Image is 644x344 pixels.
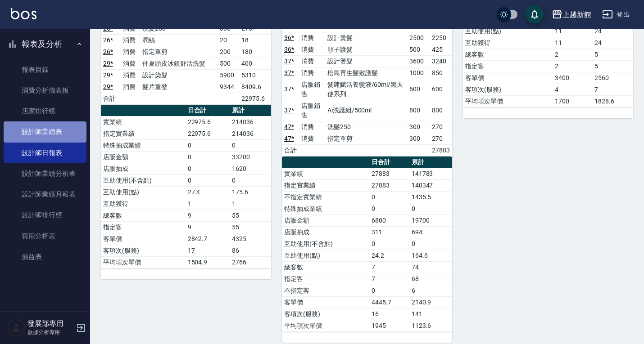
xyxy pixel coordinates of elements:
[282,296,369,308] td: 客單價
[592,37,633,49] td: 24
[553,72,592,84] td: 3400
[230,139,271,151] td: 0
[325,55,408,67] td: 設計燙髮
[369,285,409,296] td: 0
[4,184,86,205] a: 設計師業績月報表
[101,198,186,210] td: 互助獲得
[299,67,325,79] td: 消費
[230,116,271,128] td: 214036
[101,128,186,139] td: 指定實業績
[369,273,409,285] td: 7
[239,69,271,81] td: 5310
[101,210,186,221] td: 總客數
[101,163,186,174] td: 店販抽成
[218,46,239,58] td: 200
[230,174,271,186] td: 0
[239,93,271,104] td: 22975.6
[4,163,86,184] a: 設計師業績分析表
[282,168,369,179] td: 實業績
[299,44,325,55] td: 消費
[369,179,409,191] td: 27883
[409,156,452,168] th: 累計
[282,179,369,191] td: 指定實業績
[299,133,325,144] td: 消費
[186,128,230,139] td: 22975.6
[230,210,271,221] td: 55
[325,121,408,133] td: 洗髮250
[463,72,553,84] td: 客單價
[239,34,271,46] td: 18
[592,60,633,72] td: 5
[282,144,299,156] td: 合計
[369,168,409,179] td: 27883
[121,69,141,81] td: 消費
[430,55,452,67] td: 3240
[121,34,141,46] td: 消費
[4,121,86,142] a: 設計師業績表
[218,81,239,93] td: 9344
[592,49,633,60] td: 5
[407,55,430,67] td: 3600
[369,203,409,214] td: 0
[282,320,369,331] td: 平均項次單價
[186,116,230,128] td: 22975.6
[409,250,452,261] td: 164.6
[4,143,86,163] a: 設計師日報表
[407,67,430,79] td: 1000
[186,105,230,116] th: 日合計
[230,105,271,116] th: 累計
[430,144,452,156] td: 27883
[369,320,409,331] td: 1945
[230,186,271,198] td: 175.6
[239,58,271,69] td: 400
[101,151,186,163] td: 店販金額
[463,49,553,60] td: 總客數
[282,191,369,203] td: 不指定實業績
[553,49,592,60] td: 2
[592,95,633,107] td: 1828.6
[27,319,73,328] h5: 發展部專用
[299,32,325,44] td: 消費
[186,163,230,174] td: 0
[599,6,633,23] button: 登出
[282,156,452,332] table: a dense table
[140,69,218,81] td: 設計染髮
[463,95,553,107] td: 平均項次單價
[282,214,369,226] td: 店販金額
[369,261,409,273] td: 7
[430,121,452,133] td: 270
[553,37,592,49] td: 11
[369,250,409,261] td: 24.2
[409,285,452,296] td: 6
[186,174,230,186] td: 0
[101,139,186,151] td: 特殊抽成業績
[282,250,369,261] td: 互助使用(點)
[407,121,430,133] td: 300
[430,32,452,44] td: 2250
[282,261,369,273] td: 總客數
[218,34,239,46] td: 20
[430,133,452,144] td: 270
[369,296,409,308] td: 4445.7
[101,105,271,268] table: a dense table
[4,246,86,267] a: 損益表
[407,79,430,100] td: 600
[186,233,230,245] td: 2842.7
[526,5,544,23] button: save
[140,46,218,58] td: 指定單剪
[369,308,409,320] td: 16
[230,128,271,139] td: 214036
[463,25,553,37] td: 互助使用(點)
[230,245,271,256] td: 86
[409,179,452,191] td: 140347
[325,67,408,79] td: 松島再生髮敷護髮
[27,328,73,336] p: 數據分析專用
[592,84,633,95] td: 7
[282,285,369,296] td: 不指定客
[101,93,121,104] td: 合計
[430,100,452,121] td: 800
[369,238,409,250] td: 0
[101,256,186,268] td: 平均項次單價
[299,79,325,100] td: 店販銷售
[186,245,230,256] td: 17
